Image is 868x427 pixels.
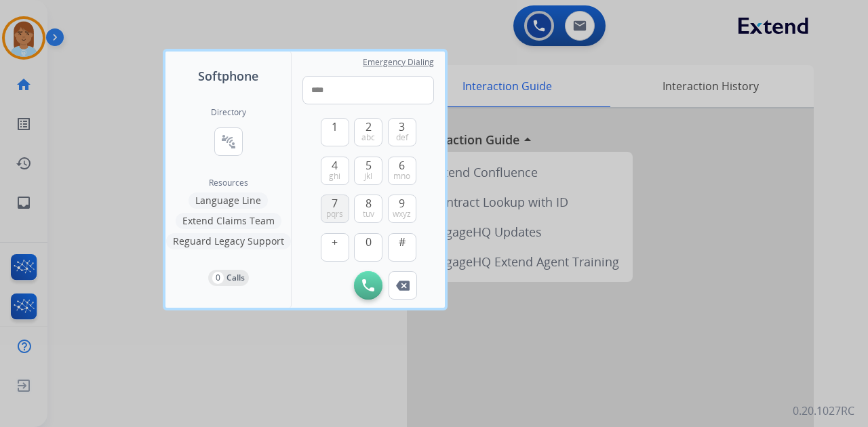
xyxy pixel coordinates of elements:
button: 3def [388,118,416,146]
span: 2 [366,119,372,135]
span: Softphone [198,66,258,85]
span: abc [361,132,375,143]
span: 5 [366,157,372,174]
span: # [399,234,406,250]
button: # [388,233,416,262]
h2: Directory [211,107,246,118]
span: mno [393,171,410,182]
span: ghi [329,171,340,182]
span: jkl [364,171,372,182]
span: Resources [209,178,248,188]
span: 0 [366,234,372,250]
button: 8tuv [354,195,382,223]
button: 7pqrs [321,195,349,223]
p: 0 [212,272,224,284]
p: Calls [226,272,245,284]
span: def [396,132,408,143]
span: 1 [332,119,338,135]
span: 7 [332,195,338,211]
button: + [321,233,349,262]
button: 0 [354,233,382,262]
span: pqrs [326,209,343,220]
button: Language Line [189,192,268,209]
button: 9wxyz [388,195,416,223]
p: 0.20.1027RC [793,403,854,419]
button: 2abc [354,118,382,146]
img: call-button [396,281,410,291]
span: + [332,234,338,250]
button: 0Calls [208,270,249,286]
span: Emergency Dialing [363,57,434,68]
span: tuv [363,209,374,220]
span: wxyz [393,209,411,220]
button: Extend Claims Team [176,213,281,229]
img: call-button [362,279,374,291]
span: 3 [399,119,405,135]
button: 4ghi [321,157,349,185]
button: Reguard Legacy Support [166,233,291,249]
button: 6mno [388,157,416,185]
span: 6 [399,157,405,174]
span: 9 [399,195,405,211]
mat-icon: connect_without_contact [220,134,237,150]
button: 1 [321,118,349,146]
button: 5jkl [354,157,382,185]
span: 4 [332,157,338,174]
span: 8 [366,195,372,211]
